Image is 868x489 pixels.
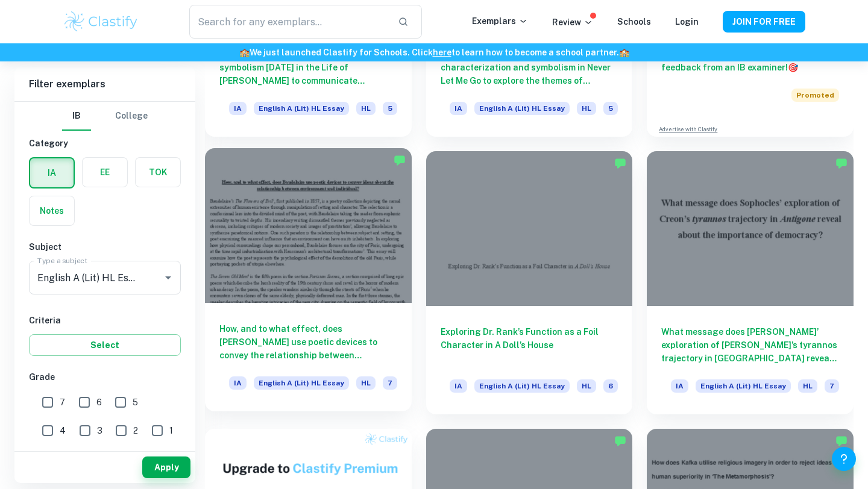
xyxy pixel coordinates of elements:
[254,376,349,390] span: English A (Lit) HL Essay
[474,102,570,115] span: English A (Lit) HL Essay
[433,48,451,57] a: here
[647,151,854,414] a: What message does [PERSON_NAME]’ exploration of [PERSON_NAME]’s tyrannos trajectory in [GEOGRAPHI...
[29,240,181,254] h6: Subject
[383,102,397,115] span: 5
[356,376,376,390] span: HL
[832,447,856,471] button: Help and Feedback
[62,102,91,131] button: IB
[160,269,177,286] button: Open
[96,396,102,409] span: 6
[133,396,138,409] span: 5
[115,102,148,131] button: College
[472,14,528,28] p: Exemplars
[37,255,87,266] label: Type a subject
[63,10,139,34] img: Clastify logo
[394,154,406,166] img: Marked
[835,435,848,447] img: Marked
[659,125,717,134] a: Advertise with Clastify
[205,151,412,414] a: How, and to what effect, does [PERSON_NAME] use poetic devices to convey the relationship between...
[552,16,593,29] p: Review
[450,102,467,115] span: IA
[356,102,376,115] span: HL
[788,63,798,72] span: 🎯
[229,102,247,115] span: IA
[617,17,651,26] a: Schools
[835,157,848,169] img: Marked
[675,17,699,26] a: Login
[450,379,467,393] span: IA
[14,67,195,101] h6: Filter exemplars
[603,379,618,393] span: 6
[189,5,388,39] input: Search for any exemplars...
[426,151,633,414] a: Exploring Dr. Rank’s Function as a Foil Character in A Doll’s HouseIAEnglish A (Lit) HL EssayHL6
[723,11,805,33] button: JOIN FOR FREE
[29,334,181,356] button: Select
[614,435,626,447] img: Marked
[97,424,102,437] span: 3
[30,196,74,225] button: Notes
[142,456,190,478] button: Apply
[603,102,618,115] span: 5
[83,158,127,187] button: EE
[614,157,626,169] img: Marked
[474,379,570,393] span: English A (Lit) HL Essay
[696,379,791,393] span: English A (Lit) HL Essay
[798,379,817,393] span: HL
[136,158,180,187] button: TOK
[671,379,688,393] span: IA
[441,325,618,365] h6: Exploring Dr. Rank’s Function as a Foil Character in A Doll’s House
[60,396,65,409] span: 7
[219,322,397,362] h6: How, and to what effect, does [PERSON_NAME] use poetic devices to convey the relationship between...
[239,48,250,57] span: 🏫
[169,424,173,437] span: 1
[29,314,181,327] h6: Criteria
[825,379,839,393] span: 7
[441,48,618,87] h6: How does [PERSON_NAME] use characterization and symbolism in Never Let Me Go to explore the theme...
[229,376,247,390] span: IA
[29,137,181,150] h6: Category
[619,48,629,57] span: 🏫
[30,158,74,187] button: IA
[577,102,596,115] span: HL
[383,376,397,390] span: 7
[133,424,138,437] span: 2
[791,89,839,102] span: Promoted
[254,102,349,115] span: English A (Lit) HL Essay
[62,102,148,131] div: Filter type choice
[661,325,839,365] h6: What message does [PERSON_NAME]’ exploration of [PERSON_NAME]’s tyrannos trajectory in [GEOGRAPHI...
[577,379,596,393] span: HL
[2,46,866,59] h6: We just launched Clastify for Schools. Click to learn how to become a school partner.
[219,48,397,87] h6: How does [PERSON_NAME] utilize symbolism [DATE] in the Life of [PERSON_NAME] to communicate [PERS...
[29,370,181,384] h6: Grade
[60,424,66,437] span: 4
